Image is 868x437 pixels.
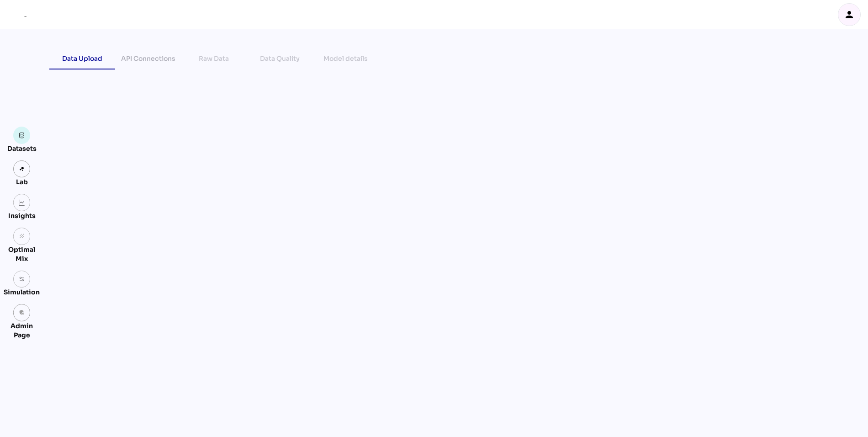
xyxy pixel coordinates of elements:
[19,276,25,282] img: settings.svg
[19,199,25,206] img: graph.svg
[7,5,27,25] div: mediaROI
[8,211,36,220] div: Insights
[7,144,37,153] div: Datasets
[19,166,25,172] img: lab.svg
[4,321,40,340] div: Admin Page
[199,53,229,64] div: Raw Data
[19,233,25,240] i: grain
[323,53,368,64] div: Model details
[12,177,32,187] div: Lab
[121,53,175,64] div: API Connections
[4,288,40,297] div: Simulation
[19,132,25,139] img: data.svg
[62,53,102,64] div: Data Upload
[4,245,40,263] div: Optimal Mix
[844,9,855,20] i: person
[19,309,25,316] i: admin_panel_settings
[260,53,300,64] div: Data Quality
